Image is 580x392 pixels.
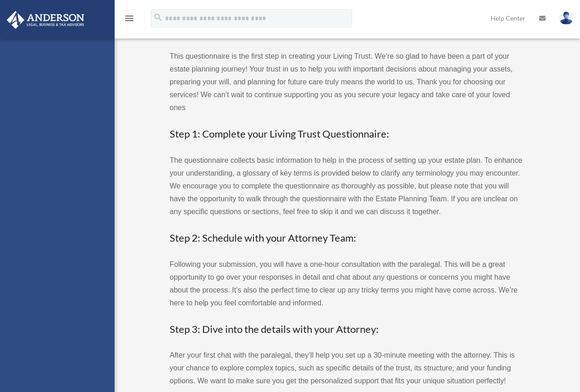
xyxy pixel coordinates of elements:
h3: Step 3: Dive into the details with your Attorney: [170,322,523,337]
h3: Step 2: Schedule with your Attorney Team: [170,231,523,245]
img: Anderson Advisors Platinum Portal [4,11,87,29]
p: Following your submission, you will have a one-hour consultation with the paralegal. This will be... [170,258,523,309]
p: This questionnaire is the first step in creating your Living Trust. We’re so glad to have been a ... [170,50,523,114]
h3: Step 1: Complete your Living Trust Questionnaire: [170,127,523,141]
a: menu [124,16,135,24]
i: menu [124,13,135,24]
i: search [153,12,163,22]
img: User Pic [559,11,573,25]
p: After your first chat with the paralegal, they’ll help you set up a 30-minute meeting with the at... [170,349,523,387]
p: The questionnaire collects basic information to help in the process of setting up your estate pla... [170,154,523,218]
